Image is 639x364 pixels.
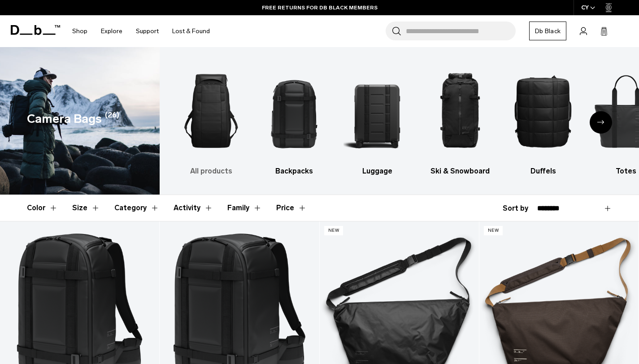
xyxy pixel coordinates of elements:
button: Toggle Price [276,195,307,221]
h3: Backpacks [261,166,328,177]
img: Db [509,61,577,161]
img: Db [426,61,494,161]
a: Lost & Found [172,15,210,47]
a: Explore [101,15,122,47]
h1: Camera Bags [27,110,102,128]
a: Shop [72,15,87,47]
button: Toggle Filter [114,195,159,221]
a: FREE RETURNS FOR DB BLACK MEMBERS [262,4,378,12]
a: Db Duffels [509,61,577,177]
span: (26) [105,110,119,128]
li: 1 / 10 [178,61,245,177]
img: Db [343,61,411,161]
button: Toggle Filter [227,195,262,221]
h3: Luggage [343,166,411,177]
li: 3 / 10 [343,61,411,177]
h3: All products [178,166,245,177]
nav: Main Navigation [65,15,217,47]
a: Db All products [178,61,245,177]
a: Db Ski & Snowboard [426,61,494,177]
li: 4 / 10 [426,61,494,177]
img: Db [261,61,328,161]
li: 5 / 10 [509,61,577,177]
p: New [484,226,503,235]
a: Db Backpacks [261,61,328,177]
img: Db [178,61,245,161]
h3: Duffels [509,166,577,177]
h3: Ski & Snowboard [426,166,494,177]
a: Db Black [529,22,566,40]
div: Next slide [590,111,612,134]
a: Support [136,15,159,47]
button: Toggle Filter [27,195,58,221]
button: Toggle Filter [174,195,213,221]
li: 2 / 10 [261,61,328,177]
p: New [324,226,343,235]
a: Db Luggage [343,61,411,177]
button: Toggle Filter [72,195,100,221]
